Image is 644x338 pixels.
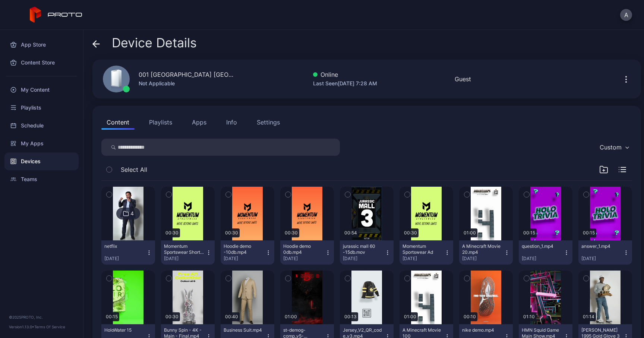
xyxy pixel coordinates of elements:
div: Hoodie demo -10db.mp4 [224,243,265,255]
div: Info [226,118,237,127]
a: My Apps [4,135,79,152]
button: Custom [596,139,632,156]
button: answer_1.mp4[DATE] [578,240,632,265]
button: Hoodie demo 0db.mp4[DATE] [280,240,334,265]
button: Momentum Sportswear Shorts -10db.mp4[DATE] [161,240,215,265]
div: [DATE] [283,256,325,262]
div: Guest [455,75,471,83]
div: Settings [257,118,280,127]
button: A [620,9,632,21]
div: [DATE] [581,256,623,262]
div: [DATE] [224,256,265,262]
button: Info [221,115,242,130]
button: netflix[DATE] [101,240,155,265]
button: Playlists [144,115,177,130]
div: nike demo.mp4 [462,327,503,333]
span: Version 1.13.0 • [9,325,34,329]
span: Select All [121,165,147,174]
button: Apps [187,115,212,130]
div: [DATE] [462,256,504,262]
div: A Minecraft Movie 20.mp4 [462,243,503,255]
a: Terms Of Service [34,325,65,329]
div: [DATE] [343,256,385,262]
div: Last Seen [DATE] 7:28 AM [313,79,377,88]
button: Hoodie demo -10db.mp4[DATE] [221,240,274,265]
div: [DATE] [104,256,146,262]
div: Hoodie demo 0db.mp4 [283,243,324,255]
button: jurassic mall 60 -15db.mov[DATE] [340,240,394,265]
div: jurassic mall 60 -15db.mov [343,243,384,255]
button: question_1.mp4[DATE] [519,240,572,265]
div: netflix [104,243,145,249]
a: App Store [4,36,79,54]
div: Business Suit.mp4 [224,327,265,333]
div: 001 [GEOGRAPHIC_DATA] [GEOGRAPHIC_DATA] [139,70,236,79]
div: Momentum Sportswear Ad [402,243,443,255]
div: Not Applicable [139,79,236,88]
button: A Minecraft Movie 20.mp4[DATE] [459,240,513,265]
div: © 2025 PROTO, Inc. [9,314,74,320]
div: Momentum Sportswear Shorts -10db.mp4 [164,243,205,255]
span: Device Details [112,36,197,50]
a: Content Store [4,54,79,72]
button: Settings [252,115,285,130]
button: Momentum Sportswear Ad[DATE] [400,240,453,265]
a: Teams [4,170,79,188]
div: HoloWater 15 [104,327,145,333]
a: Devices [4,152,79,170]
div: Online [313,70,377,79]
div: Custom [600,143,622,151]
div: 4 [130,210,134,217]
div: [DATE] [402,256,444,262]
a: My Content [4,81,79,99]
div: [DATE] [164,256,206,262]
div: answer_1.mp4 [581,243,622,249]
div: question_1.mp4 [522,243,563,249]
a: Playlists [4,99,79,117]
div: [DATE] [522,256,563,262]
button: Content [101,115,135,130]
a: Schedule [4,117,79,135]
